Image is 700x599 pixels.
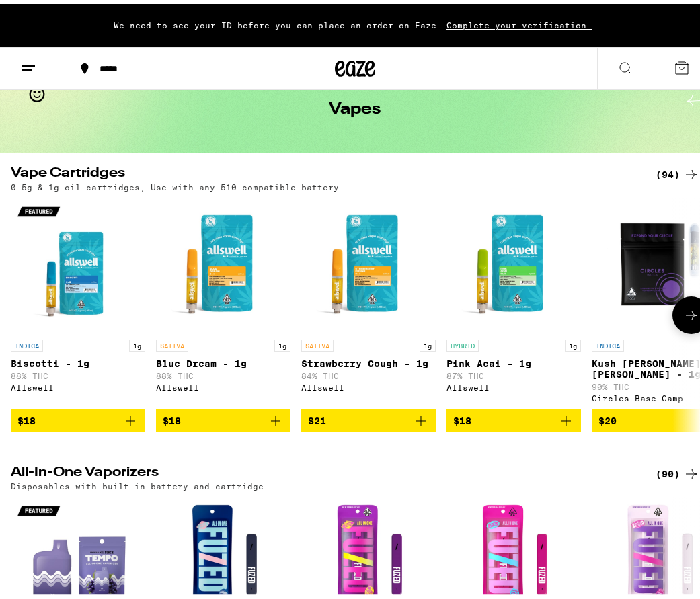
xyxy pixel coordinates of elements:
span: $18 [453,411,471,422]
p: 84% THC [301,368,436,376]
a: Open page for Biscotti - 1g from Allswell [11,194,145,405]
button: Add to bag [301,405,436,428]
p: Biscotti - 1g [11,354,145,365]
p: INDICA [592,335,624,348]
span: $18 [163,411,181,422]
h1: Vapes [329,97,381,114]
p: 0.5g & 1g oil cartridges, Use with any 510-compatible battery. [11,179,344,188]
p: 87% THC [446,368,581,376]
img: Allswell - Strawberry Cough - 1g [301,194,436,329]
div: Allswell [11,379,145,388]
div: Allswell [301,379,436,388]
p: 88% THC [156,368,290,376]
img: Allswell - Pink Acai - 1g [446,194,581,329]
p: 1g [420,335,436,348]
img: Allswell - Blue Dream - 1g [156,194,290,329]
a: (90) [656,462,699,478]
p: Pink Acai - 1g [446,354,581,365]
span: $18 [17,411,36,422]
p: Blue Dream - 1g [156,354,290,365]
p: Disposables with built-in battery and cartridge. [11,478,269,487]
span: $21 [308,411,326,422]
p: 1g [274,335,290,348]
div: Allswell [446,379,581,388]
button: Add to bag [11,405,145,428]
h2: Vape Cartridges [11,163,633,179]
p: 88% THC [11,368,145,376]
p: HYBRID [446,335,479,348]
button: Add to bag [156,405,290,428]
button: Add to bag [446,405,581,428]
span: Complete your verification. [442,17,596,26]
h2: All-In-One Vaporizers [11,462,633,478]
img: Allswell - Biscotti - 1g [11,194,145,329]
a: Open page for Blue Dream - 1g from Allswell [156,194,290,405]
p: 1g [565,335,581,348]
span: We need to see your ID before you can place an order on Eaze. [114,17,442,26]
p: SATIVA [156,335,188,348]
p: INDICA [11,335,43,348]
span: $20 [598,411,617,422]
div: Allswell [156,379,290,388]
a: Open page for Strawberry Cough - 1g from Allswell [301,194,436,405]
a: Open page for Pink Acai - 1g from Allswell [446,194,581,405]
a: (94) [656,163,699,179]
p: Strawberry Cough - 1g [301,354,436,365]
p: SATIVA [301,335,334,348]
p: 1g [129,335,145,348]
